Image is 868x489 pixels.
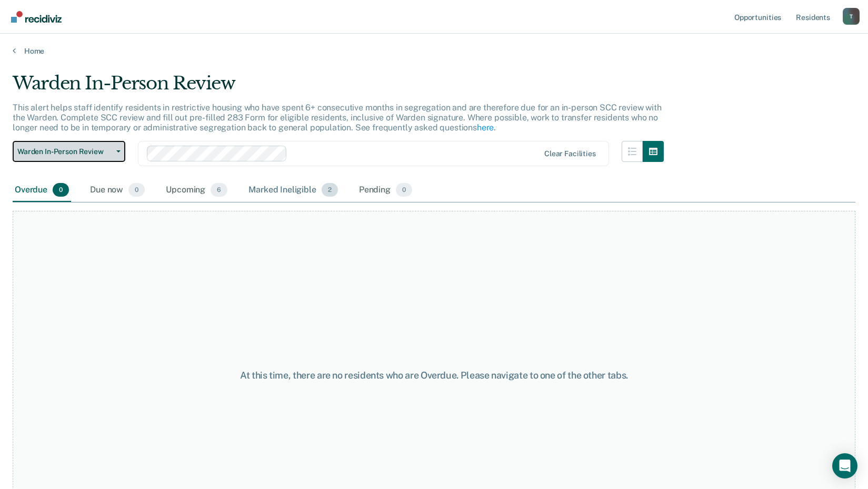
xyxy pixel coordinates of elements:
span: 0 [396,183,412,197]
span: 0 [128,183,145,197]
button: Profile dropdown button [843,8,860,25]
span: 6 [211,183,227,197]
div: Marked Ineligible2 [246,179,340,202]
div: Overdue0 [13,179,71,202]
img: Recidiviz [11,11,62,23]
a: Home [13,46,855,56]
div: Pending0 [357,179,414,202]
button: Warden In-Person Review [13,141,125,162]
span: 0 [53,183,69,197]
div: T [843,8,860,25]
span: 2 [322,183,338,197]
div: Upcoming6 [164,179,230,202]
div: Warden In-Person Review [13,73,664,103]
p: This alert helps staff identify residents in restrictive housing who have spent 6+ consecutive mo... [13,103,662,133]
div: Clear facilities [544,149,596,158]
a: here [477,123,494,133]
div: Open Intercom Messenger [832,453,857,478]
span: Warden In-Person Review [17,147,112,156]
div: At this time, there are no residents who are Overdue. Please navigate to one of the other tabs. [224,370,645,381]
div: Due now0 [88,179,147,202]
